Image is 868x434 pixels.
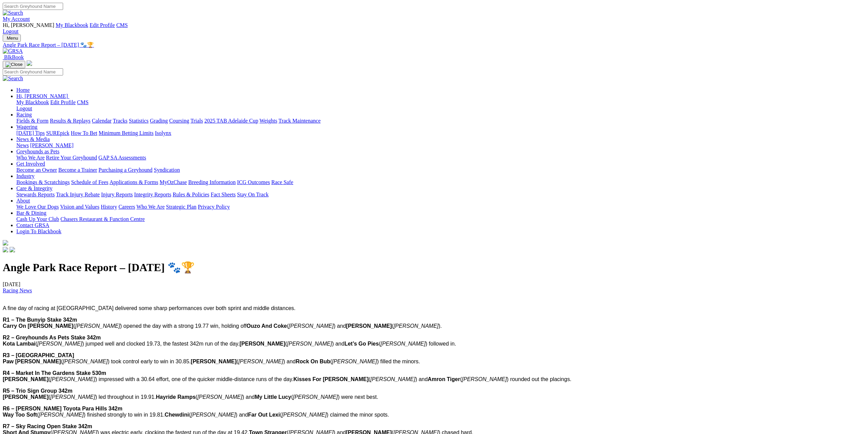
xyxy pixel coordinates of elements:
[16,87,30,93] a: Home
[16,130,45,136] a: [DATE] Tips
[16,167,865,173] div: Get Involved
[332,359,377,364] span: [PERSON_NAME]
[156,394,196,400] span: Hayride Ramps
[237,179,270,185] a: ICG Outcomes
[3,261,865,274] h1: Angle Park Race Report – [DATE] 🐾🏆
[99,130,153,136] a: Minimum Betting Limits
[293,394,338,400] span: [PERSON_NAME]
[101,204,117,210] a: History
[296,359,330,364] span: Rock On Bub
[3,61,25,68] button: Toggle navigation
[3,341,35,347] span: Kota Lambai
[3,42,865,48] a: Angle Park Race Report – [DATE] 🐾🏆
[3,68,63,75] input: Search
[16,185,53,191] a: Care & Integrity
[3,359,61,364] span: Paw [PERSON_NAME]
[3,423,92,429] span: R7 – Sky Racing Open Stake 342m
[3,394,48,400] span: [PERSON_NAME]
[16,112,32,117] a: Racing
[289,323,334,329] span: [PERSON_NAME]
[346,323,392,329] span: [PERSON_NAME]
[3,281,32,293] span: [DATE]
[166,204,196,210] a: Strategic Plan
[282,412,327,418] span: [PERSON_NAME]
[116,22,128,28] a: CMS
[3,10,23,16] img: Search
[3,288,32,293] a: Racing News
[129,118,149,124] a: Statistics
[16,216,865,222] div: Bar & Dining
[50,99,76,105] a: Edit Profile
[16,118,48,124] a: Fields & Form
[75,323,120,329] span: [PERSON_NAME]
[255,394,291,400] span: My Little Lucy
[16,136,50,142] a: News & Media
[3,22,865,34] div: My Account
[16,192,55,197] a: Stewards Reports
[248,412,280,418] span: Far Out Lexi
[16,149,59,154] a: Greyhounds as Pets
[136,204,165,210] a: Who We Are
[3,412,37,418] span: Way Too Soft
[155,130,171,136] a: Isolynx
[16,118,865,124] div: Racing
[109,179,158,185] a: Applications & Forms
[211,192,236,197] a: Fact Sheets
[16,173,34,179] a: Industry
[99,155,146,160] a: GAP SA Assessments
[27,60,32,66] img: logo-grsa-white.png
[71,130,98,136] a: How To Bet
[16,216,59,222] a: Cash Up Your Club
[16,192,865,198] div: Care & Integrity
[3,323,442,329] span: ( ) opened the day with a strong 19.77 win, holding off ( ) and ( ).
[3,48,23,54] img: GRSA
[16,106,32,111] a: Logout
[3,240,8,246] img: logo-grsa-white.png
[3,376,48,382] span: [PERSON_NAME]
[90,22,115,28] a: Edit Profile
[462,376,507,382] span: [PERSON_NAME]
[16,167,57,173] a: Become an Owner
[3,22,54,28] span: Hi, [PERSON_NAME]
[99,167,152,173] a: Purchasing a Greyhound
[5,62,23,67] img: Close
[204,118,258,124] a: 2025 TAB Adelaide Cup
[3,247,8,252] img: facebook.svg
[16,124,38,130] a: Wagering
[3,359,420,364] span: ( ) took control early to win in 30.85. ( ) and ( ) filled the minors.
[113,118,128,124] a: Tracks
[3,370,106,376] span: R4 – Market In The Gardens Stake 530m
[39,412,84,418] span: [PERSON_NAME]
[3,54,24,60] a: BlkBook
[16,210,46,216] a: Bar & Dining
[191,359,236,364] span: [PERSON_NAME]
[16,99,865,112] div: Hi, [PERSON_NAME]
[10,247,15,252] img: twitter.svg
[50,118,90,124] a: Results & Replays
[58,167,97,173] a: Become a Trainer
[16,198,30,204] a: About
[150,118,168,124] a: Grading
[16,93,68,99] span: Hi, [PERSON_NAME]
[3,412,389,418] span: ( ) finished strongly to win in 19.81. ( ) and ( ) claimed the minor spots.
[160,179,187,185] a: MyOzChase
[56,192,100,197] a: Track Injury Rebate
[16,222,49,228] a: Contact GRSA
[381,341,426,347] span: [PERSON_NAME]
[56,22,88,28] a: My Blackbook
[46,155,97,160] a: Retire Your Greyhound
[3,75,23,82] img: Search
[16,204,59,210] a: We Love Our Dogs
[3,323,73,329] span: Carry On [PERSON_NAME]
[3,3,63,10] input: Search
[30,142,73,148] a: [PERSON_NAME]
[3,28,18,34] a: Logout
[293,376,369,382] span: Kisses For [PERSON_NAME]
[271,179,293,185] a: Race Safe
[7,36,18,41] span: Menu
[3,406,122,411] span: R6 – [PERSON_NAME] Toyota Para Hills 342m
[16,142,865,149] div: News & Media
[101,192,133,197] a: Injury Reports
[3,335,101,340] span: R2 – Greyhounds As Pets Stake 342m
